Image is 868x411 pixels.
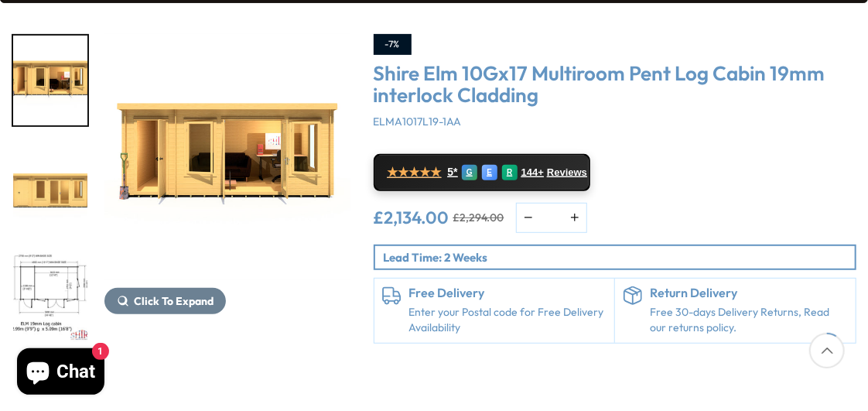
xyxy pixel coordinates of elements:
[12,348,109,399] inbox-online-store-chat: Shopify online store chat
[12,142,89,235] div: 2 / 10
[650,305,848,335] p: Free 30-days Delivery Returns, Read our returns policy.
[547,166,587,179] span: Reviews
[384,249,856,265] p: Lead Time: 2 Weeks
[650,286,848,300] h6: Return Delivery
[13,144,87,234] img: Elm2990x50909_9x16_8000_578f2222-942b-4b45-bcfa-3677885ef887_200x200.jpg
[374,34,412,55] div: -7%
[462,165,477,180] div: G
[388,165,442,180] span: ★★★★★
[521,166,544,179] span: 144+
[409,286,607,300] h6: Free Delivery
[374,209,449,226] ins: £2,134.00
[482,165,497,180] div: E
[374,115,462,128] span: ELMA1017L19-1AA
[104,34,350,344] div: 1 / 10
[12,34,89,127] div: 1 / 10
[13,36,87,125] img: Elm2990x50909_9x16_8000LIFESTYLE_ebb03b52-3ad0-433a-96f0-8190fa0c79cb_200x200.jpg
[374,63,857,107] h3: Shire Elm 10Gx17 Multiroom Pent Log Cabin 19mm interlock Cladding
[502,165,518,180] div: R
[453,212,504,223] del: £2,294.00
[104,34,350,280] img: Shire Elm 10Gx17 Multiroom Pent Log Cabin 19mm interlock Cladding - Best Shed
[134,294,214,308] span: Click To Expand
[12,251,89,344] div: 3 / 10
[104,288,226,314] button: Click To Expand
[374,154,590,191] a: ★★★★★ 5* G E R 144+ Reviews
[13,252,87,342] img: Elm2990x50909_9x16_8PLAN_fa07f756-2e9b-4080-86e3-fc095bf7bbd6_200x200.jpg
[409,305,607,335] a: Enter your Postal code for Free Delivery Availability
